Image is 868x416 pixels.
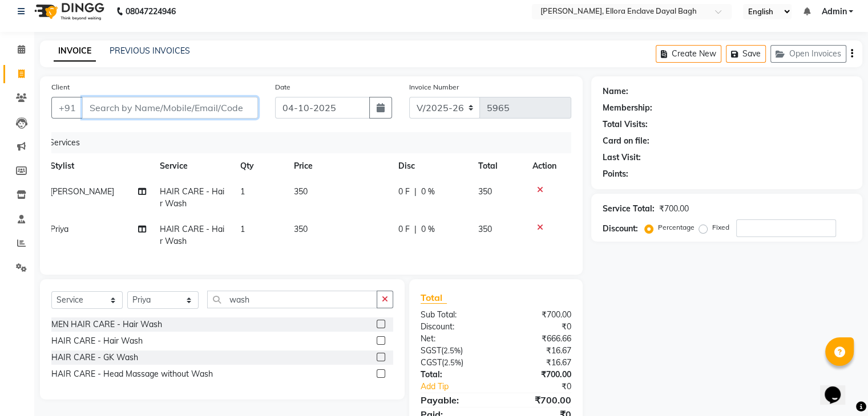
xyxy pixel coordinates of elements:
[421,345,441,356] span: SGST
[412,309,496,321] div: Sub Total:
[603,168,628,180] div: Points:
[51,319,162,331] div: MEN HAIR CARE - Hair Wash
[160,224,224,246] span: HAIR CARE - Hair Wash
[603,119,648,130] div: Total Visits:
[421,292,447,304] span: Total
[712,222,729,233] label: Fixed
[412,333,496,345] div: Net:
[820,370,857,405] iframe: chat widget
[412,381,510,393] a: Add Tip
[496,393,580,407] div: ₹700.00
[821,6,846,18] span: Admin
[496,345,580,357] div: ₹16.67
[110,46,190,56] a: PREVIOUS INVOICES
[51,368,213,380] div: HAIR CARE - Head Massage without Wash
[726,45,766,63] button: Save
[294,224,308,234] span: 350
[51,335,143,347] div: HAIR CARE - Hair Wash
[496,321,580,333] div: ₹0
[471,153,526,179] th: Total
[603,152,641,164] div: Last Visit:
[526,153,563,179] th: Action
[287,153,391,179] th: Price
[412,393,496,407] div: Payable:
[82,97,258,119] input: Search by Name/Mobile/Email/Code
[160,186,224,209] span: HAIR CARE - Hair Wash
[496,309,580,321] div: ₹700.00
[414,186,417,198] span: |
[398,223,410,235] span: 0 F
[412,369,496,381] div: Total:
[409,82,459,92] label: Invoice Number
[603,223,638,235] div: Discount:
[421,357,442,368] span: CGST
[51,97,83,119] button: +91
[412,321,496,333] div: Discount:
[421,186,435,198] span: 0 %
[50,224,68,234] span: Priya
[414,223,417,235] span: |
[603,102,652,114] div: Membership:
[603,203,655,215] div: Service Total:
[656,45,721,63] button: Create New
[478,186,492,197] span: 350
[240,224,245,234] span: 1
[496,369,580,381] div: ₹700.00
[43,153,153,179] th: Stylist
[770,45,846,63] button: Open Invoices
[240,186,245,197] span: 1
[391,153,471,179] th: Disc
[496,333,580,345] div: ₹666.66
[51,82,70,92] label: Client
[443,346,461,355] span: 2.5%
[412,345,496,357] div: ( )
[444,358,461,367] span: 2.5%
[294,186,308,197] span: 350
[51,352,138,364] div: HAIR CARE - GK Wash
[510,381,579,393] div: ₹0
[496,357,580,369] div: ₹16.67
[603,85,628,97] div: Name:
[603,135,649,147] div: Card on file:
[207,291,377,308] input: Search or Scan
[50,186,114,197] span: [PERSON_NAME]
[45,132,572,153] div: Services
[478,224,492,234] span: 350
[412,357,496,369] div: ( )
[54,41,96,62] a: INVOICE
[233,153,287,179] th: Qty
[658,222,695,233] label: Percentage
[398,186,410,198] span: 0 F
[153,153,233,179] th: Service
[275,82,290,92] label: Date
[421,223,435,235] span: 0 %
[659,203,689,215] div: ₹700.00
